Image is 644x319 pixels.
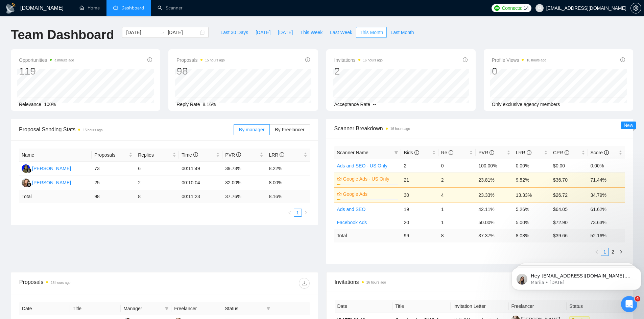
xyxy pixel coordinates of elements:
[334,56,383,64] span: Invitations
[176,102,200,107] span: Reply Rate
[620,57,625,62] span: info-circle
[343,175,397,183] a: Google Ads - US Only
[617,248,625,256] li: Next Page
[179,162,222,176] td: 00:11:49
[22,20,123,92] span: Hey [EMAIL_ADDRESS][DOMAIN_NAME], Looks like your Upwork agency Better Bid Strategy ran out of co...
[266,307,270,311] span: filter
[593,248,601,256] li: Previous Page
[478,150,494,155] span: PVR
[294,209,302,216] a: 1
[404,150,419,155] span: Bids
[135,162,179,176] td: 6
[278,29,293,36] span: [DATE]
[305,57,310,62] span: info-circle
[19,56,74,64] span: Opportunities
[588,187,625,203] td: 34.79%
[513,203,550,216] td: 5.26%
[280,152,284,157] span: info-circle
[401,159,438,172] td: 2
[513,172,550,187] td: 9.52%
[438,187,476,203] td: 4
[494,5,500,11] img: upwork-logo.png
[631,5,641,11] span: setting
[604,150,609,155] span: info-circle
[438,203,476,216] td: 1
[387,27,418,38] button: Last Month
[126,29,157,36] input: Start date
[92,149,135,162] th: Proposals
[51,281,70,285] time: 15 hours ago
[266,162,310,176] td: 8.22%
[609,248,617,256] a: 2
[617,248,625,256] button: right
[222,176,266,190] td: 32.00%
[123,305,162,312] span: Manager
[630,3,641,14] button: setting
[335,300,393,313] th: Date
[524,4,529,12] span: 14
[163,303,170,314] span: filter
[492,56,546,64] span: Profile Views
[414,150,419,155] span: info-circle
[182,152,198,158] span: Time
[593,248,601,256] button: left
[373,102,376,107] span: --
[330,29,352,36] span: Last Week
[601,248,609,256] li: 1
[94,151,127,159] span: Proposals
[83,128,102,132] time: 15 hours ago
[476,229,513,242] td: 37.37 %
[300,29,323,36] span: This Week
[502,4,522,12] span: Connects:
[537,6,542,10] span: user
[337,192,342,196] span: crown
[19,65,74,78] div: 119
[550,229,588,242] td: $ 39.66
[54,58,74,62] time: a minute ago
[22,179,30,187] img: NK
[32,165,71,172] div: [PERSON_NAME]
[337,220,367,225] a: Facebook Ads
[476,172,513,187] td: 23.81%
[171,302,222,315] th: Freelancer
[401,216,438,229] td: 20
[513,216,550,229] td: 5.00%
[158,5,183,11] a: searchScanner
[266,190,310,203] td: 8.16 %
[11,27,114,43] h1: Team Dashboard
[165,307,169,311] span: filter
[619,250,623,254] span: right
[193,152,198,157] span: info-circle
[334,229,401,242] td: Total
[343,190,397,198] a: Google Ads
[269,152,284,158] span: LRR
[275,127,304,132] span: By Freelancer
[302,209,310,217] li: Next Page
[176,65,225,78] div: 98
[286,209,294,217] button: left
[217,27,252,38] button: Last 30 Days
[553,150,569,155] span: CPR
[624,123,633,128] span: New
[392,300,451,313] th: Title
[304,211,308,215] span: right
[22,26,124,32] p: Message from Mariia, sent 3d ago
[225,152,241,158] span: PVR
[203,102,216,107] span: 8.16%
[135,176,179,190] td: 2
[179,176,222,190] td: 00:10:04
[236,152,241,157] span: info-circle
[334,65,383,78] div: 2
[176,56,225,64] span: Proposals
[550,187,588,203] td: $26.72
[205,58,225,62] time: 15 hours ago
[356,27,387,38] button: This Month
[492,102,560,107] span: Only exclusive agency members
[390,127,410,131] time: 16 hours ago
[513,229,550,242] td: 8.08 %
[509,254,644,301] iframe: Intercom notifications message
[550,216,588,229] td: $72.90
[595,250,599,254] span: left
